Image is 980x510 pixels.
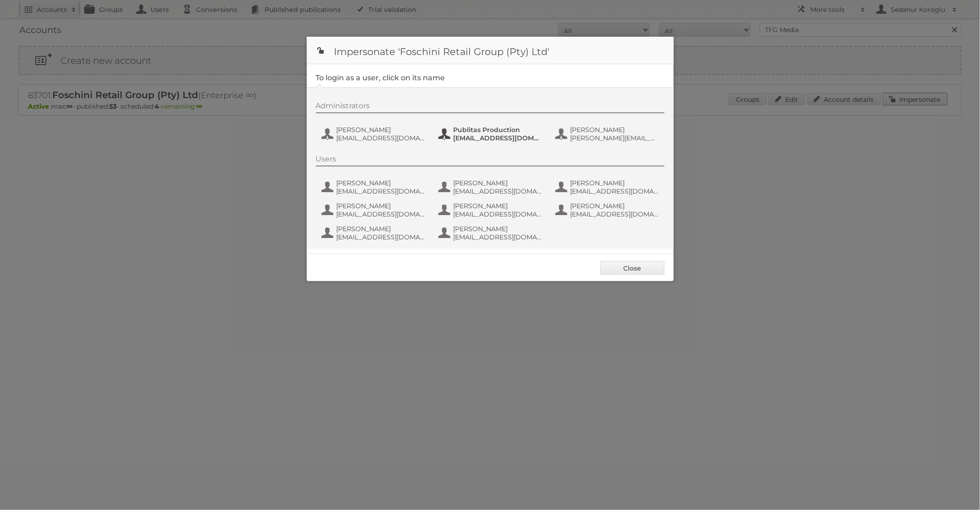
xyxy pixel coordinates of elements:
span: [PERSON_NAME] [570,126,659,134]
div: Users [316,155,664,166]
span: [EMAIL_ADDRESS][DOMAIN_NAME] [570,210,659,218]
span: [EMAIL_ADDRESS][DOMAIN_NAME] [337,210,426,218]
button: [PERSON_NAME] [EMAIL_ADDRESS][DOMAIN_NAME] [554,178,662,196]
span: [EMAIL_ADDRESS][DOMAIN_NAME] [454,210,543,218]
h1: Impersonate 'Foschini Retail Group (Pty) Ltd' [307,37,674,64]
a: Close [600,261,664,275]
button: [PERSON_NAME] [EMAIL_ADDRESS][DOMAIN_NAME] [321,125,428,143]
button: [PERSON_NAME] [EMAIL_ADDRESS][DOMAIN_NAME] [554,201,662,219]
span: [PERSON_NAME] [570,202,659,210]
legend: To login as a user, click on its name [316,73,445,82]
span: [PERSON_NAME] [570,179,659,187]
span: [EMAIL_ADDRESS][DOMAIN_NAME] [337,134,426,142]
span: [EMAIL_ADDRESS][DOMAIN_NAME] [454,134,543,142]
button: [PERSON_NAME] [EMAIL_ADDRESS][DOMAIN_NAME] [321,178,428,196]
span: [PERSON_NAME] [337,225,426,233]
button: [PERSON_NAME] [EMAIL_ADDRESS][DOMAIN_NAME] [437,201,545,219]
button: [PERSON_NAME] [EMAIL_ADDRESS][DOMAIN_NAME] [321,201,428,219]
span: [EMAIL_ADDRESS][DOMAIN_NAME] [337,187,426,195]
span: [EMAIL_ADDRESS][DOMAIN_NAME] [454,233,543,241]
span: [PERSON_NAME] [337,179,426,187]
span: [PERSON_NAME][EMAIL_ADDRESS][DOMAIN_NAME] [570,134,659,142]
button: [PERSON_NAME] [EMAIL_ADDRESS][DOMAIN_NAME] [437,178,545,196]
button: [PERSON_NAME] [PERSON_NAME][EMAIL_ADDRESS][DOMAIN_NAME] [554,125,662,143]
button: [PERSON_NAME] [EMAIL_ADDRESS][DOMAIN_NAME] [437,224,545,242]
button: [PERSON_NAME] [EMAIL_ADDRESS][DOMAIN_NAME] [321,224,428,242]
button: Publitas Production [EMAIL_ADDRESS][DOMAIN_NAME] [437,125,545,143]
span: [EMAIL_ADDRESS][DOMAIN_NAME] [570,187,659,195]
span: [PERSON_NAME] [454,202,543,210]
span: Publitas Production [454,126,543,134]
span: [PERSON_NAME] [454,225,543,233]
span: [PERSON_NAME] [337,202,426,210]
div: Administrators [316,101,664,113]
span: [PERSON_NAME] [337,126,426,134]
span: [EMAIL_ADDRESS][DOMAIN_NAME] [337,233,426,241]
span: [PERSON_NAME] [454,179,543,187]
span: [EMAIL_ADDRESS][DOMAIN_NAME] [454,187,543,195]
